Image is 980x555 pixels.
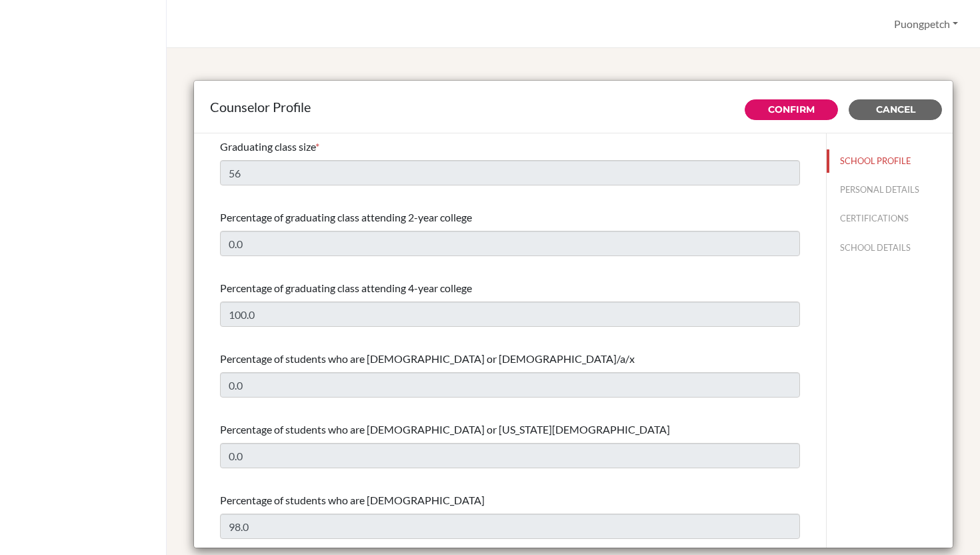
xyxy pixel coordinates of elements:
[827,178,953,201] button: PERSONAL DETAILS
[220,211,472,223] span: Percentage of graduating class attending 2-year college
[210,97,937,117] div: Counselor Profile
[220,352,635,365] span: Percentage of students who are [DEMOGRAPHIC_DATA] or [DEMOGRAPHIC_DATA]/a/x
[827,207,953,230] button: CERTIFICATIONS
[220,282,472,294] span: Percentage of graduating class attending 4-year college
[220,140,315,153] span: Graduating class size
[220,423,670,436] span: Percentage of students who are [DEMOGRAPHIC_DATA] or [US_STATE][DEMOGRAPHIC_DATA]
[827,236,953,259] button: SCHOOL DETAILS
[827,149,953,173] button: SCHOOL PROFILE
[888,11,964,37] button: Puongpetch
[220,494,485,506] span: Percentage of students who are [DEMOGRAPHIC_DATA]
